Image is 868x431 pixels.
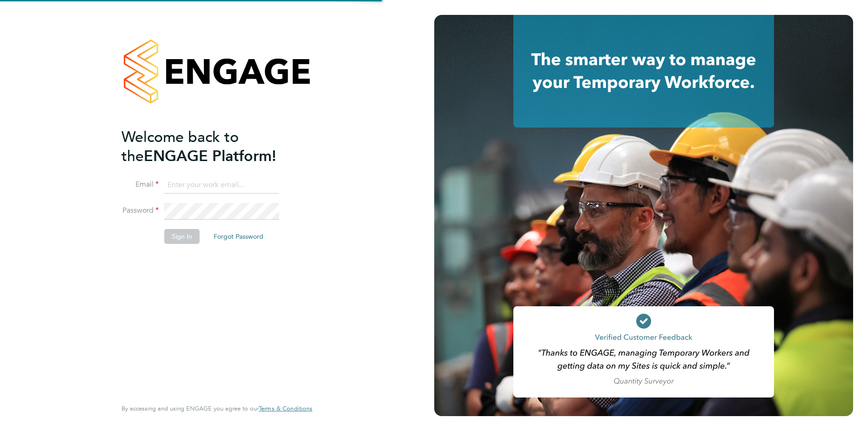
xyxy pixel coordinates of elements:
span: By accessing and using ENGAGE you agree to our [121,404,312,412]
button: Sign In [164,229,200,244]
span: Welcome back to the [121,128,239,165]
a: Terms & Conditions [259,405,312,412]
label: Email [121,180,159,189]
input: Enter your work email... [164,177,279,194]
label: Password [121,206,159,215]
button: Forgot Password [206,229,271,244]
h2: ENGAGE Platform! [121,128,303,166]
